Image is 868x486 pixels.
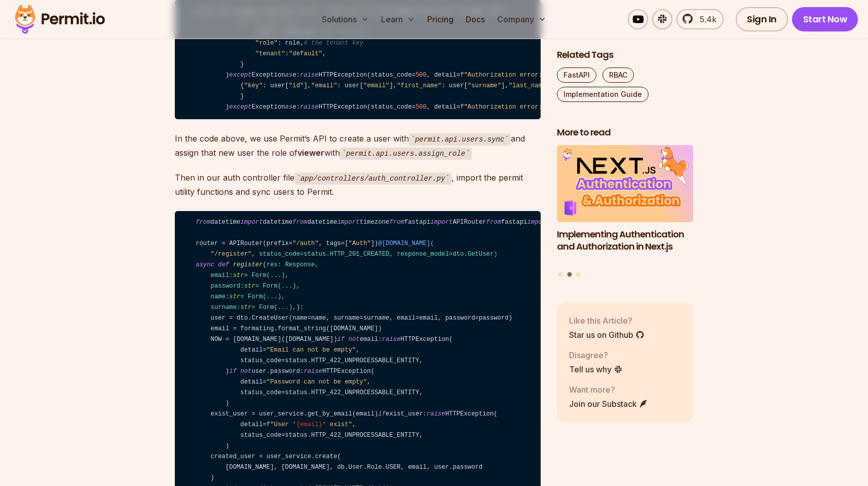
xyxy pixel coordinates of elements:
[255,50,285,57] span: "tenant"
[557,228,694,253] h3: Implementing Authentication and Authorization in Next.js
[175,131,541,160] p: In the code above, we use Permit’s API to create a user with and assign that new user the role of...
[175,170,541,199] p: Then in our auth controller file , import the permit utility functions and sync users to Permit.
[569,328,645,340] a: Star us on Github
[300,72,319,79] span: raise
[292,219,307,226] span: from
[468,82,501,89] span: "surname"
[557,87,649,102] a: Implementation Guide
[557,145,694,266] a: Implementing Authentication and Authorization in Next.jsImplementing Authentication and Authoriza...
[569,314,645,326] p: Like this Article?
[297,148,324,158] strong: viewer
[569,363,623,375] a: Tell us why
[416,103,427,111] span: 500
[292,240,318,247] span: "/auth"
[792,7,858,31] a: Start Now
[389,219,404,226] span: from
[285,103,293,111] span: as
[196,261,214,268] span: async
[416,72,427,79] span: 500
[240,368,251,375] span: not
[509,82,550,89] span: "last_name"
[244,82,263,89] span: "key"
[462,9,489,29] a: Docs
[557,67,596,83] a: FastAPI
[196,219,210,226] span: from
[378,410,386,418] span: if
[736,7,788,31] a: Sign In
[558,272,562,276] button: Go to slide 1
[311,82,337,89] span: "email"
[557,145,694,266] li: 2 of 3
[304,40,363,47] span: # the tenant key
[233,272,244,279] span: str
[423,9,458,29] a: Pricing
[409,133,511,146] code: permit.api.users.sync
[460,72,576,79] span: f"Authorization error: "
[211,251,252,258] span: "/register"
[229,368,237,375] span: if
[267,293,278,300] span: ...
[694,13,716,25] span: 5.4k
[567,272,572,276] button: Go to slide 2
[493,9,550,29] button: Company
[363,82,389,89] span: "email"
[460,103,576,111] span: f"Authorization error: "
[296,421,322,428] span: {email}
[244,283,255,290] span: str
[240,304,251,311] span: str
[285,72,293,79] span: as
[602,67,634,83] a: RBAC
[397,82,441,89] span: "first_name"
[557,145,694,278] div: Posts
[294,172,451,185] code: app/controllers/auth_controller.py
[181,261,319,311] span: res: Response, email: = Form( ), password: = Form( ), name: = Form( ), surname: = Form( ),
[267,421,352,428] span: f"User ' ' exist"
[676,9,724,29] a: 5.4k
[289,50,322,57] span: "default"
[576,272,580,276] button: Go to slide 3
[270,272,281,279] span: ...
[557,145,694,222] img: Implementing Authentication and Authorization in Next.js
[382,336,401,343] span: raise
[229,103,251,111] span: except
[181,251,494,258] span: , status_code=status.HTTP_201_CREATED, response_model=dto.GetUser
[218,261,229,268] span: def
[267,346,356,354] span: "Email can not be empty"
[10,2,109,37] img: Permit logo
[337,219,360,226] span: import
[304,368,322,375] span: raise
[267,378,367,386] span: "Password can not be empty"
[377,9,419,29] button: Learn
[318,9,373,29] button: Solutions
[557,126,694,139] h2: More to read
[255,40,278,47] span: "role"
[300,103,319,111] span: raise
[289,82,304,89] span: "id"
[281,283,292,290] span: ...
[340,148,472,160] code: permit.api.users.assign_role
[278,304,289,311] span: ...
[229,72,251,79] span: except
[229,293,240,300] span: str
[349,240,371,247] span: "Auth"
[233,261,263,268] span: register
[569,349,623,361] p: Disagree?
[486,219,501,226] span: from
[569,383,648,395] p: Want more?
[337,336,345,343] span: if
[569,397,648,409] a: Join our Substack
[557,49,694,61] h2: Related Tags
[240,219,262,226] span: import
[527,219,549,226] span: import
[349,336,360,343] span: not
[427,410,445,418] span: raise
[430,219,452,226] span: import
